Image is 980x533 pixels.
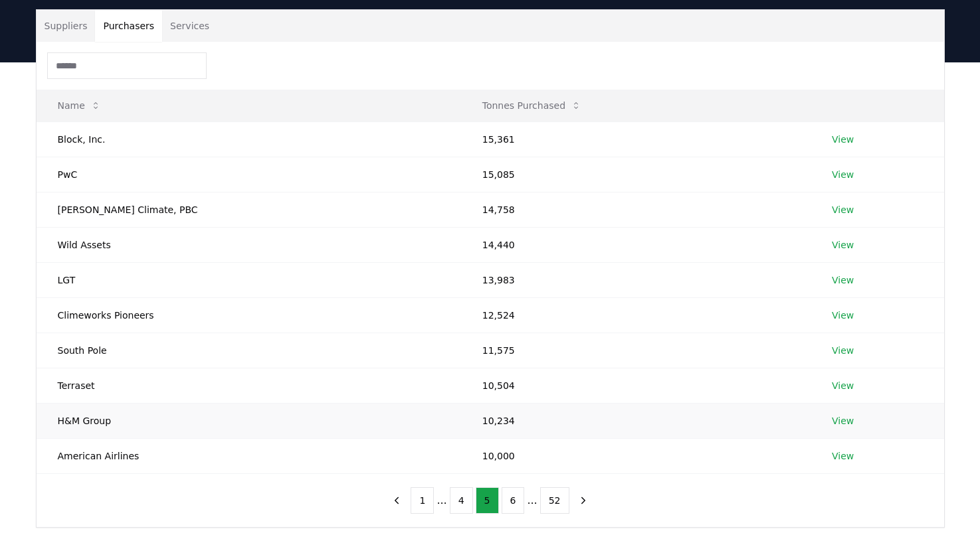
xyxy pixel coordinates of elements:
a: View [832,344,854,357]
li: ... [527,493,537,508]
button: next page [572,487,595,514]
button: 4 [450,487,473,514]
td: 15,085 [461,157,811,192]
a: View [832,449,854,463]
td: 14,440 [461,227,811,262]
button: 6 [502,487,525,514]
td: 14,758 [461,192,811,227]
a: View [832,414,854,427]
button: 52 [540,487,569,514]
td: Wild Assets [37,227,461,262]
button: 1 [411,487,434,514]
li: ... [437,493,446,508]
td: 12,524 [461,297,811,333]
button: Services [162,10,217,42]
button: 5 [476,487,499,514]
a: View [832,273,854,287]
td: Block, Inc. [37,121,461,157]
button: Tonnes Purchased [472,92,592,119]
td: Terraset [37,368,461,403]
a: View [832,379,854,392]
td: 10,000 [461,438,811,473]
td: 13,983 [461,262,811,297]
a: View [832,168,854,181]
td: 10,504 [461,368,811,403]
button: Name [47,92,112,119]
td: 15,361 [461,121,811,157]
button: Purchasers [95,10,162,42]
button: Suppliers [37,10,96,42]
td: LGT [37,262,461,297]
td: H&M Group [37,403,461,438]
button: previous page [385,487,408,514]
td: [PERSON_NAME] Climate, PBC [37,192,461,227]
a: View [832,309,854,322]
td: South Pole [37,333,461,368]
td: 10,234 [461,403,811,438]
td: Climeworks Pioneers [37,297,461,333]
a: View [832,133,854,146]
td: 11,575 [461,333,811,368]
a: View [832,203,854,216]
td: American Airlines [37,438,461,473]
a: View [832,238,854,252]
td: PwC [37,157,461,192]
